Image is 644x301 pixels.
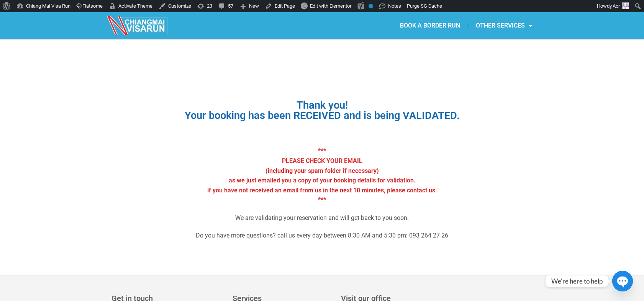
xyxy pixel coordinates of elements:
h1: Thank you! Your booking has been RECEIVED and is being VALIDATED. [125,100,519,121]
a: OTHER SERVICES [468,17,540,34]
a: BOOK A BORDER RUN [392,17,468,34]
div: No index [369,4,373,8]
p: Do you have more questions? call us every day between 8:30 AM and 5:30 pm: 093 264 27 26 [125,231,519,241]
strong: as we just emailed you a copy of your booking details for validation. if you have not received an... [207,177,437,203]
nav: Menu [322,17,540,34]
p: We are validating your reservation and will get back to you soon. [125,213,519,223]
span: Edit with Elementor [310,3,351,9]
span: Aor [613,3,620,9]
strong: *** PLEASE CHECK YOUR EMAIL (including your spam folder if necessary) [265,147,379,174]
